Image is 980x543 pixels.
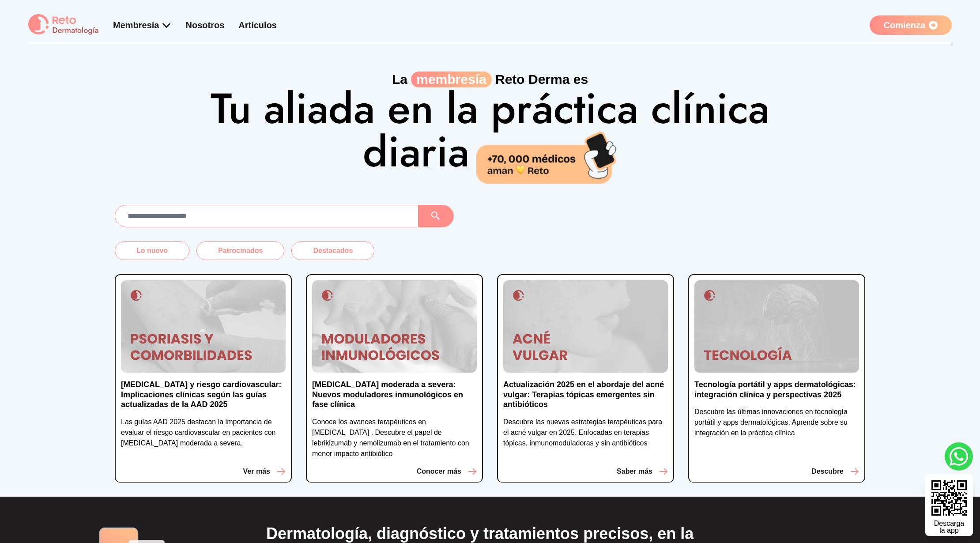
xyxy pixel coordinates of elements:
[121,380,286,410] p: [MEDICAL_DATA] y riesgo cardiovascular: Implicaciones clínicas según las guías actualizadas de la...
[503,280,668,373] img: Actualización 2025 en el abordaje del acné vulgar: Terapias tópicas emergentes sin antibióticos
[113,19,172,31] div: Membresía
[207,87,773,183] h1: Tu aliada en la práctica clínica diaria
[694,280,859,373] img: Tecnología portátil y apps dermatológicas: integración clínica y perspectivas 2025
[28,14,99,36] img: logo Reto dermatología
[243,466,286,477] button: Ver más
[115,72,865,87] p: La Reto Derma es
[417,466,477,477] button: Conocer más
[243,466,270,477] p: Ver más
[934,520,964,534] div: Descarga la app
[503,380,668,417] a: Actualización 2025 en el abordaje del acné vulgar: Terapias tópicas emergentes sin antibióticos
[945,442,973,471] a: whatsapp button
[121,417,286,449] p: Las guías AAD 2025 destacan la importancia de evaluar el riesgo cardiovascular en pacientes con [...
[617,466,652,477] p: Saber más
[476,130,618,183] img: 70,000 médicos aman Reto
[238,20,277,30] a: Artículos
[870,15,952,35] a: Comienza
[121,380,286,417] a: [MEDICAL_DATA] y riesgo cardiovascular: Implicaciones clínicas según las guías actualizadas de la...
[694,407,859,438] p: Descubre las últimas innovaciones en tecnología portátil y apps dermatológicas. Aprende sobre su ...
[312,380,477,417] a: [MEDICAL_DATA] moderada a severa: Nuevos moduladores inmunológicos en fase clínica
[694,380,859,400] p: Tecnología portátil y apps dermatológicas: integración clínica y perspectivas 2025
[312,380,477,410] p: [MEDICAL_DATA] moderada a severa: Nuevos moduladores inmunológicos en fase clínica
[196,241,284,260] button: Patrocinados
[503,417,668,449] p: Descubre las nuevas estrategias terapéuticas para el acné vulgar en 2025. Enfocadas en terapias t...
[312,417,477,459] p: Conoce los avances terapéuticos en [MEDICAL_DATA] . Descubre el papel de lebrikizumab y nemolizum...
[115,241,189,260] button: Lo nuevo
[503,380,668,410] p: Actualización 2025 en el abordaje del acné vulgar: Terapias tópicas emergentes sin antibióticos
[617,466,668,477] button: Saber más
[186,20,225,30] a: Nosotros
[312,280,477,373] img: Dermatitis atópica moderada a severa: Nuevos moduladores inmunológicos en fase clínica
[811,466,844,477] p: Descubre
[121,280,286,373] img: Psoriasis y riesgo cardiovascular: Implicaciones clínicas según las guías actualizadas de la AAD ...
[417,466,461,477] p: Conocer más
[291,241,374,260] button: Destacados
[811,466,859,477] button: Descubre
[411,72,491,87] span: membresía
[694,380,859,407] a: Tecnología portátil y apps dermatológicas: integración clínica y perspectivas 2025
